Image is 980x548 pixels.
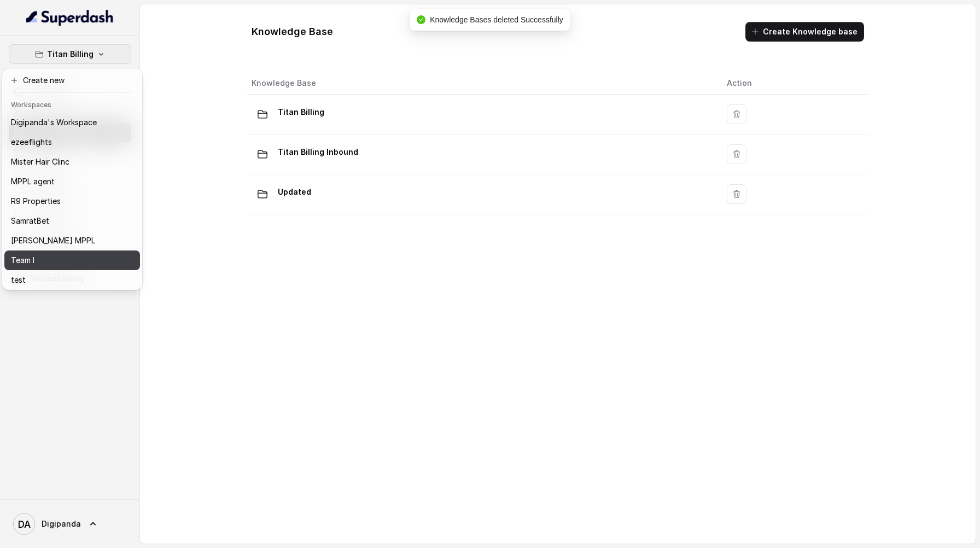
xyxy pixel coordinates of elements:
p: Mister Hair Clinc [11,155,69,168]
span: check-circle [417,15,425,24]
p: MPPL agent [11,175,55,188]
button: Titan Billing [9,44,131,64]
header: Workspaces [4,95,140,113]
p: Titan Billing [47,48,94,61]
span: Knowledge Bases deleted Successfully [430,15,563,24]
p: SamratBet [11,214,49,228]
p: Team I [11,254,34,267]
button: Create new [4,71,140,90]
div: Titan Billing [2,68,142,290]
p: [PERSON_NAME] MPPL [11,234,95,247]
p: test [11,273,26,287]
p: ezeeflights [11,136,52,149]
p: Digipanda's Workspace [11,116,97,129]
p: R9 Properties [11,195,61,208]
